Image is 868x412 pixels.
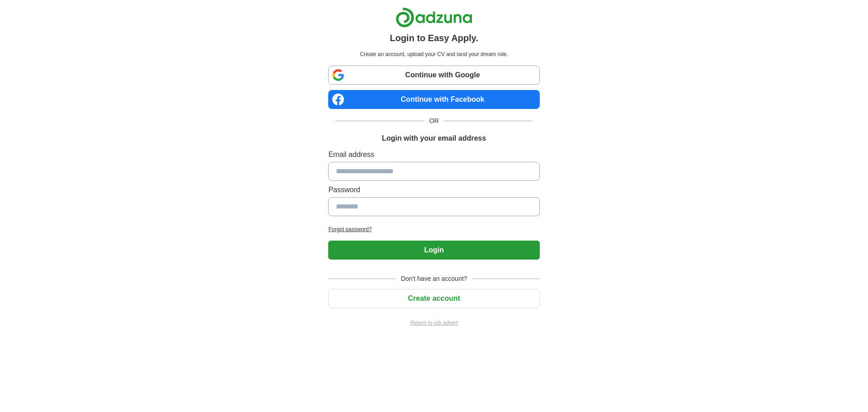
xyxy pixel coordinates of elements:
[328,90,539,109] a: Continue with Facebook
[328,241,539,260] button: Login
[328,149,539,160] label: Email address
[328,225,539,233] a: Forgot password?
[382,133,486,144] h1: Login with your email address
[328,319,539,327] a: Return to job advert
[424,116,444,126] span: OR
[390,31,478,45] h1: Login to Easy Apply.
[328,289,539,308] button: Create account
[396,7,472,28] img: Adzuna logo
[328,185,539,195] label: Password
[396,274,473,284] span: Don't have an account?
[328,66,539,85] a: Continue with Google
[330,50,538,58] p: Create an account, upload your CV and land your dream role.
[328,294,539,302] a: Create account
